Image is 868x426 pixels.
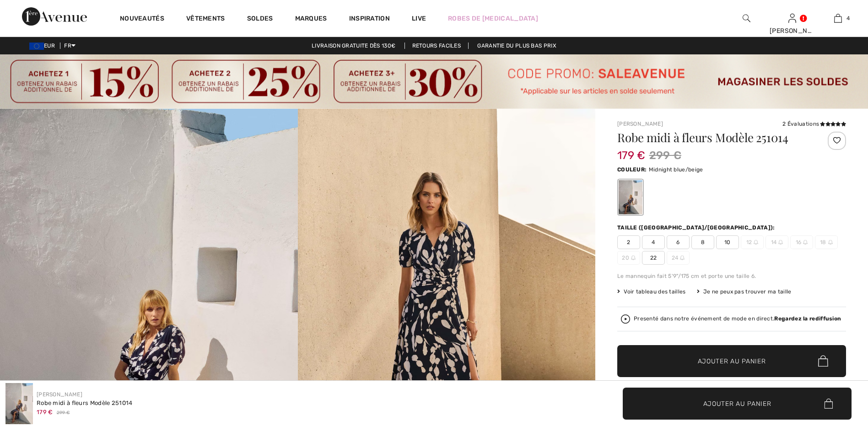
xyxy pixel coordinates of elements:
a: Se connecter [788,14,796,22]
img: ring-m.svg [754,240,758,245]
a: Robes de [MEDICAL_DATA] [448,14,538,23]
span: 12 [741,235,764,249]
button: Ajouter au panier [617,345,846,377]
span: 179 € [617,140,646,162]
h1: Robe midi à fleurs Modèle 251014 [617,132,808,144]
img: ring-m.svg [680,256,685,260]
div: 2 Évaluations [782,120,846,128]
span: 4 [642,235,665,249]
a: Garantie du plus bas prix [470,43,564,49]
div: Je ne peux pas trouver ma taille [697,288,792,296]
span: 20 [617,251,640,265]
a: [PERSON_NAME] [37,391,82,398]
a: Marques [295,15,327,24]
span: 6 [667,235,690,249]
a: Livraison gratuite dès 130€ [304,43,403,49]
img: ring-m.svg [803,240,808,245]
img: recherche [743,13,750,24]
span: 18 [815,235,838,249]
span: 16 [790,235,813,249]
span: Voir tableau des tailles [617,288,686,296]
a: Live [412,14,426,23]
span: 4 [846,14,850,22]
a: 4 [815,13,860,24]
span: Ajouter au panier [698,356,766,366]
img: Mon panier [834,13,842,24]
span: 2 [617,235,640,249]
img: Bag.svg [818,355,828,367]
strong: Regardez la rediffusion [774,315,841,322]
img: ring-m.svg [828,240,833,245]
div: Midnight blue/beige [619,180,642,214]
span: Inspiration [349,15,390,24]
span: 10 [716,235,739,249]
a: [PERSON_NAME] [617,121,663,127]
img: Mes infos [788,13,796,24]
img: ring-m.svg [778,240,783,245]
span: 14 [766,235,788,249]
img: Bag.svg [824,399,833,409]
div: Robe midi à fleurs Modèle 251014 [37,399,133,408]
img: Robe Midi &agrave; Fleurs mod&egrave;le 251014 [5,383,33,424]
span: 299 € [57,410,70,416]
button: Ajouter au panier [623,388,852,420]
span: 24 [667,251,690,265]
a: Soldes [247,15,273,24]
span: 22 [642,251,665,265]
div: Presenté dans notre événement de mode en direct. [634,316,841,322]
a: Nouveautés [120,15,164,24]
div: Taille ([GEOGRAPHIC_DATA]/[GEOGRAPHIC_DATA]): [617,224,777,232]
span: Couleur: [617,166,647,173]
div: Le mannequin fait 5'9"/175 cm et porte une taille 6. [617,272,846,280]
img: ring-m.svg [631,256,636,260]
span: 299 € [649,147,682,164]
span: 179 € [37,409,53,415]
div: [PERSON_NAME] [770,26,814,36]
img: Euro [29,43,44,50]
span: Midnight blue/beige [649,166,703,173]
span: 8 [691,235,714,249]
span: FR [64,43,75,49]
img: Regardez la rediffusion [621,314,630,324]
a: Retours faciles [404,43,469,49]
span: Ajouter au panier [703,399,771,408]
span: EUR [29,43,59,49]
a: Vêtements [186,15,225,24]
img: 1ère Avenue [22,7,87,26]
